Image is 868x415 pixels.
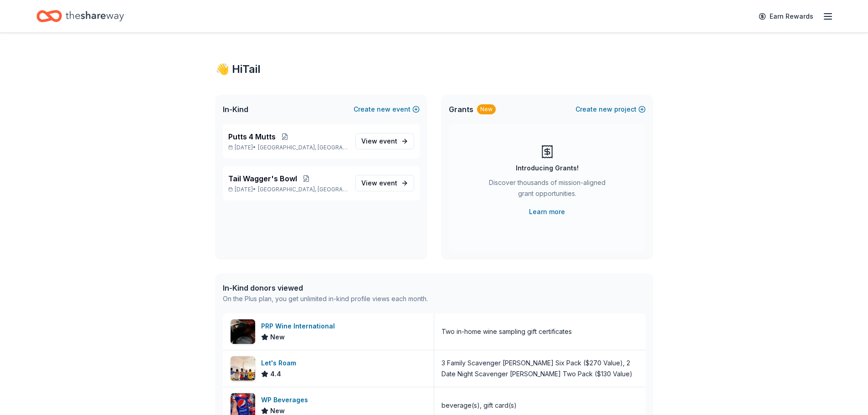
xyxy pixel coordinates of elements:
[377,104,390,115] span: new
[228,173,297,184] span: Tail Wagger's Bowl
[270,332,285,343] span: New
[449,104,473,115] span: Grants
[228,144,348,151] p: [DATE] •
[258,144,348,151] span: [GEOGRAPHIC_DATA], [GEOGRAPHIC_DATA]
[223,293,428,304] div: On the Plus plan, you get unlimited in-kind profile views each month.
[258,186,348,193] span: [GEOGRAPHIC_DATA], [GEOGRAPHIC_DATA]
[477,104,496,114] div: New
[379,179,397,187] span: event
[442,326,572,337] div: Two in-home wine sampling gift certificates
[361,136,397,147] span: View
[575,104,646,115] button: Createnewproject
[753,8,819,25] a: Earn Rewards
[223,282,428,293] div: In-Kind donors viewed
[379,137,397,145] span: event
[216,62,653,77] div: 👋 Hi Tail
[442,400,517,411] div: beverage(s), gift card(s)
[228,186,348,193] p: [DATE] •
[36,5,124,27] a: Home
[228,131,276,142] span: Putts 4 Mutts
[261,321,339,332] div: PRP Wine International
[223,104,248,115] span: In-Kind
[354,104,420,115] button: Createnewevent
[261,395,312,405] div: WP Beverages
[442,358,638,379] div: 3 Family Scavenger [PERSON_NAME] Six Pack ($270 Value), 2 Date Night Scavenger [PERSON_NAME] Two ...
[270,369,281,379] span: 4.4
[485,177,609,203] div: Discover thousands of mission-aligned grant opportunities.
[355,133,414,149] a: View event
[516,163,579,174] div: Introducing Grants!
[261,358,300,369] div: Let's Roam
[599,104,612,115] span: new
[355,175,414,191] a: View event
[361,178,397,189] span: View
[231,356,255,381] img: Image for Let's Roam
[231,319,255,344] img: Image for PRP Wine International
[529,206,565,217] a: Learn more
